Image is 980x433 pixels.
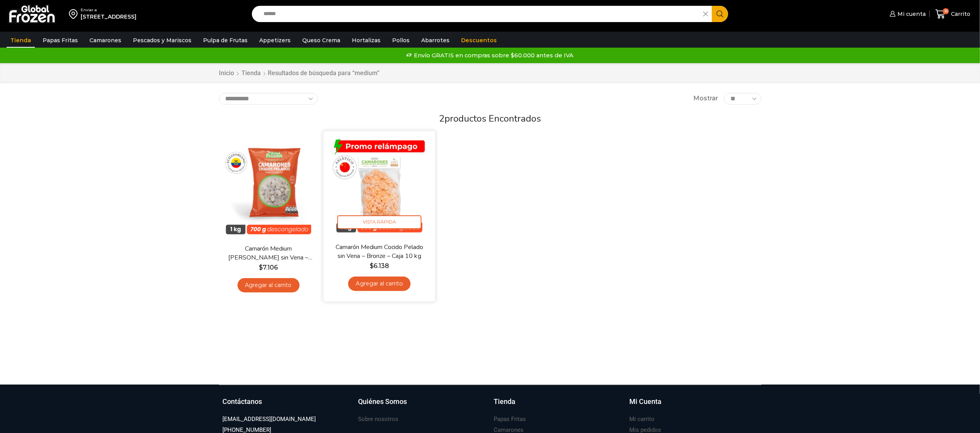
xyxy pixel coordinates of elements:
a: Mi Cuenta [630,397,758,414]
a: Tienda [241,69,262,78]
select: Pedido de la tienda [219,93,318,105]
h3: Mi Cuenta [630,397,662,407]
span: productos encontrados [444,112,541,125]
a: Pulpa de Frutas [199,33,251,48]
img: address-field-icon.svg [69,7,81,21]
a: Sobre nosotros [358,414,399,424]
a: Camarón Medium [PERSON_NAME] sin Vena – Silver – Caja 10 kg [224,244,313,262]
span: Vista Rápida [337,215,421,229]
h3: Tienda [494,397,516,407]
a: Camarón Medium Cocido Pelado sin Vena – Bronze – Caja 10 kg [334,242,424,261]
h3: Sobre nosotros [358,415,399,423]
h3: [EMAIL_ADDRESS][DOMAIN_NAME] [223,415,316,423]
span: 36 [943,8,949,14]
bdi: 6.138 [369,262,389,270]
a: Pollos [388,33,413,48]
h3: Mi carrito [630,415,655,423]
a: Hortalizas [348,33,384,48]
a: Agregar al carrito: “Camarón Medium Cocido Pelado sin Vena - Bronze - Caja 10 kg” [348,277,410,291]
a: 36 Carrito [933,5,972,23]
a: Contáctanos [223,397,351,414]
a: Mi carrito [630,414,655,424]
button: Search button [712,6,728,22]
a: Agregar al carrito: “Camarón Medium Crudo Pelado sin Vena - Silver - Caja 10 kg” [238,278,300,292]
span: Mi cuenta [896,10,926,18]
span: Mostrar [693,94,718,103]
h1: Resultados de búsqueda para “medium” [268,69,380,77]
h3: Quiénes Somos [358,397,407,407]
a: [EMAIL_ADDRESS][DOMAIN_NAME] [223,414,316,424]
span: $ [369,262,373,270]
a: Appetizers [255,33,295,48]
a: Mi cuenta [888,6,926,22]
a: Camarones [86,33,125,48]
a: Queso Crema [298,33,344,48]
a: Papas Fritas [39,33,82,48]
h3: Contáctanos [223,397,262,407]
nav: Breadcrumb [219,69,380,78]
a: Abarrotes [417,33,453,48]
span: $ [259,264,263,271]
a: Pescados y Mariscos [129,33,195,48]
div: Enviar a [81,7,136,13]
a: Tienda [494,397,622,414]
bdi: 7.106 [259,264,278,271]
a: Descuentos [457,33,501,48]
h3: Papas Fritas [494,415,526,423]
div: [STREET_ADDRESS] [81,13,136,21]
a: Tienda [7,33,35,48]
span: Carrito [949,10,970,18]
a: Quiénes Somos [358,397,486,414]
a: Inicio [219,69,235,78]
span: 2 [439,112,444,125]
a: Papas Fritas [494,414,526,424]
